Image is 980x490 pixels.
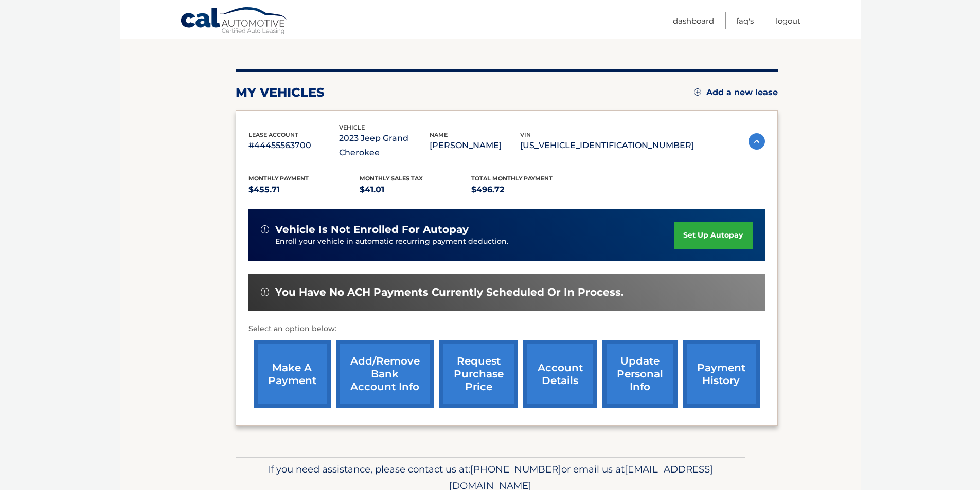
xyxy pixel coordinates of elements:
[523,340,597,408] a: account details
[471,183,583,197] p: $496.72
[248,131,298,138] span: lease account
[470,463,561,475] span: [PHONE_NUMBER]
[248,138,339,153] p: #44455563700
[275,236,674,247] p: Enroll your vehicle in automatic recurring payment deduction.
[602,340,678,408] a: update personal info
[248,183,360,197] p: $455.71
[261,288,269,296] img: alert-white.svg
[520,138,694,153] p: [US_VEHICLE_IDENTIFICATION_NUMBER]
[673,12,714,29] a: Dashboard
[339,131,430,160] p: 2023 Jeep Grand Cherokee
[236,85,325,100] h2: my vehicles
[275,286,623,299] span: You have no ACH payments currently scheduled or in process.
[430,138,520,153] p: [PERSON_NAME]
[275,223,469,236] span: vehicle is not enrolled for autopay
[261,225,269,233] img: alert-white.svg
[430,131,448,138] span: name
[254,340,331,408] a: make a payment
[180,7,288,37] a: Cal Automotive
[471,175,553,182] span: Total Monthly Payment
[694,88,701,96] img: add.svg
[360,175,423,182] span: Monthly sales Tax
[694,87,778,98] a: Add a new lease
[248,323,765,335] p: Select an option below:
[439,340,518,408] a: request purchase price
[674,222,752,249] a: set up autopay
[339,124,365,131] span: vehicle
[749,133,765,150] img: accordion-active.svg
[736,12,754,29] a: FAQ's
[248,175,309,182] span: Monthly Payment
[520,131,531,138] span: vin
[336,340,434,408] a: Add/Remove bank account info
[776,12,800,29] a: Logout
[360,183,471,197] p: $41.01
[683,340,760,408] a: payment history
